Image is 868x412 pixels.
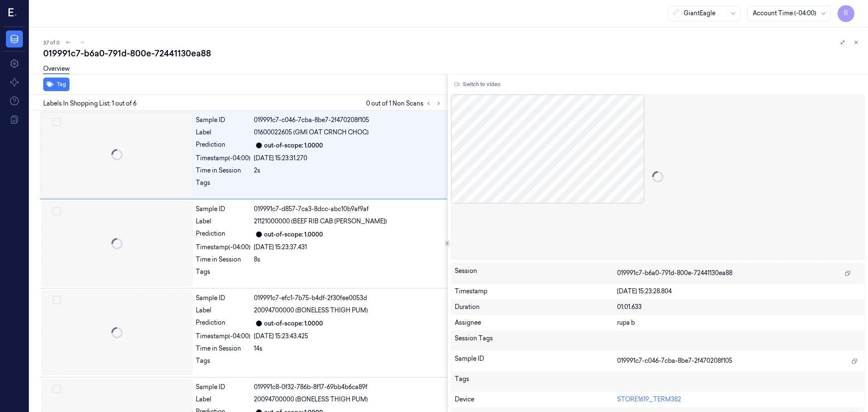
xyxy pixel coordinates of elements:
div: Prediction [196,140,250,150]
div: Time in Session [196,255,250,264]
div: Timestamp (-04:00) [196,332,250,341]
span: Labels In Shopping List: 1 out of 6 [43,99,136,108]
span: 21121000000 (BEEF RIB CAB [PERSON_NAME]) [254,217,387,226]
div: Label [196,217,250,226]
div: 8s [254,255,442,264]
div: 019991c7-b6a0-791d-800e-72441130ea88 [43,47,861,59]
div: Timestamp (-04:00) [196,243,250,252]
div: [DATE] 15:23:43.425 [254,332,442,341]
div: Tags [196,356,250,370]
div: out-of-scope: 1.0000 [264,230,323,239]
div: Time in Session [196,344,250,353]
div: 14s [254,344,442,353]
div: Session Tags [455,334,617,348]
div: Sample ID [196,383,250,392]
div: Device [455,395,617,404]
div: 01:01.633 [617,303,861,312]
div: Session [455,267,617,280]
div: out-of-scope: 1.0000 [264,319,323,328]
div: Tags [455,375,617,388]
div: Assignee [455,318,617,327]
button: Select row [53,385,61,393]
div: 019991c8-0f32-786b-8f17-69bb4b6ca89f [254,383,442,392]
span: 37 of 0 [43,39,60,46]
button: Switch to video [451,78,504,91]
a: Overview [43,64,70,74]
div: [DATE] 15:23:28.804 [617,287,861,296]
div: Duration [455,303,617,312]
button: Select row [53,296,61,304]
span: 20094700000 (BONELESS THIGH PUM) [254,306,368,315]
button: Select row [53,207,61,215]
div: Tags [196,178,250,192]
div: out-of-scope: 1.0000 [264,141,323,150]
button: Select row [53,118,61,126]
button: Tag [43,78,70,91]
div: [DATE] 15:23:37.431 [254,243,442,252]
div: Time in Session [196,166,250,175]
div: Sample ID [196,294,250,303]
div: STORE1619_TERM382 [617,395,861,404]
div: rupa b [617,318,861,327]
div: Prediction [196,318,250,328]
div: Tags [196,267,250,281]
span: 019991c7-c046-7cba-8be7-2f470208f105 [617,356,732,365]
div: Label [196,306,250,315]
div: 019991c7-d857-7ca3-8dcc-abc10b9af9af [254,205,442,214]
div: 019991c7-efc1-7b75-b4df-2f30fee0053d [254,294,442,303]
span: 019991c7-b6a0-791d-800e-72441130ea88 [617,269,732,278]
div: Sample ID [455,354,617,368]
button: R [837,5,854,22]
span: 20094700000 (BONELESS THIGH PUM) [254,395,368,404]
div: Sample ID [196,205,250,214]
div: Label [196,128,250,137]
div: [DATE] 15:23:31.270 [254,154,442,163]
div: Sample ID [196,116,250,125]
div: 019991c7-c046-7cba-8be7-2f470208f105 [254,116,442,125]
div: Timestamp (-04:00) [196,154,250,163]
span: 01600022605 (GMI OAT CRNCH CHOC) [254,128,369,137]
span: 0 out of 1 Non Scans [366,98,444,109]
div: 2s [254,166,442,175]
div: Prediction [196,229,250,239]
div: Timestamp [455,287,617,296]
div: Label [196,395,250,404]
